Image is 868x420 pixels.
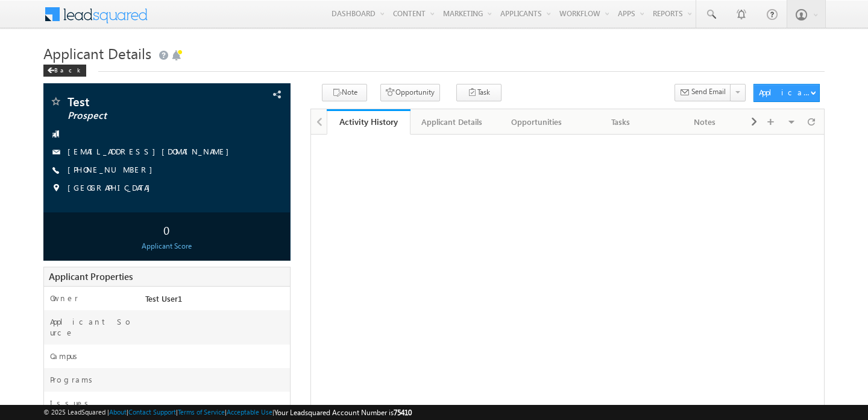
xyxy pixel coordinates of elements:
div: 0 [46,218,287,241]
label: Applicant Source [50,316,133,338]
span: Test [68,95,220,107]
span: Test User1 [145,293,182,304]
span: Applicant Details [43,43,151,63]
a: Applicant Details [410,109,495,135]
div: Opportunities [505,115,568,129]
button: Send Email [675,84,731,101]
a: Notes [663,109,747,135]
a: Back [43,64,92,74]
label: Owner [50,293,78,304]
span: 75410 [394,408,412,417]
div: Back [43,65,86,77]
label: Campus [50,351,82,361]
button: Opportunity [380,84,440,101]
label: Programs [50,374,97,385]
div: Notes [673,115,737,129]
span: Send Email [691,86,726,97]
div: Applicant Score [46,241,287,252]
button: Note [322,84,367,101]
span: © 2025 LeadSquared | | | | | [43,407,412,418]
button: Applicant Actions [753,84,820,102]
a: Opportunities [495,109,579,135]
a: Acceptable Use [227,408,272,416]
a: About [109,408,127,416]
span: [PHONE_NUMBER] [68,164,159,176]
span: Your Leadsquared Account Number is [274,408,412,417]
span: [GEOGRAPHIC_DATA] [68,182,156,194]
button: Task [456,84,502,101]
a: Contact Support [128,408,176,416]
span: Applicant Properties [49,270,133,282]
span: Prospect [68,110,220,122]
a: Activity History [327,109,411,135]
label: Issues [50,398,93,409]
a: Tasks [579,109,663,135]
a: [EMAIL_ADDRESS][DOMAIN_NAME] [68,146,235,156]
div: Tasks [588,115,652,129]
div: Activity History [336,116,402,127]
div: Applicant Actions [759,87,810,98]
div: Applicant Details [420,115,484,129]
a: Terms of Service [178,408,225,416]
